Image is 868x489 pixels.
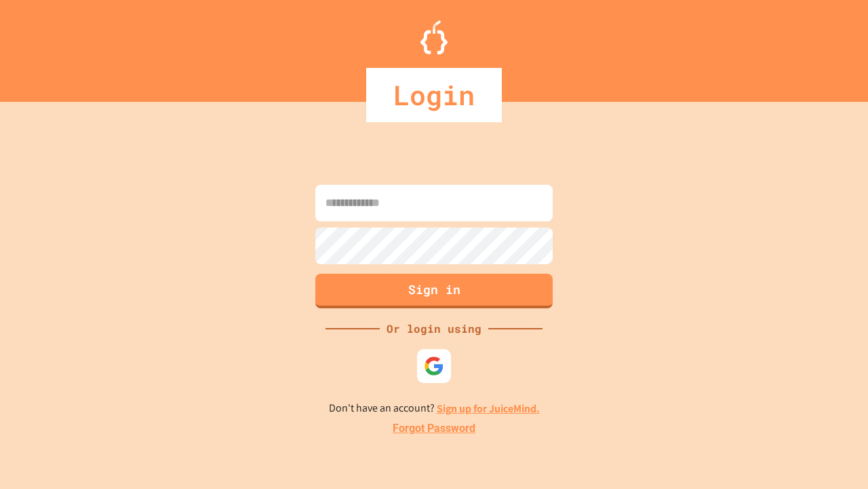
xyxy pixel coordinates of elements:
[420,20,448,54] img: Logo.svg
[437,401,540,416] a: Sign up for JuiceMind.
[315,274,553,308] button: Sign in
[380,321,488,337] div: Or login using
[424,356,444,376] img: google-icon.svg
[366,68,502,122] div: Login
[393,420,475,437] a: Forgot Password
[329,400,540,417] p: Don't have an account?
